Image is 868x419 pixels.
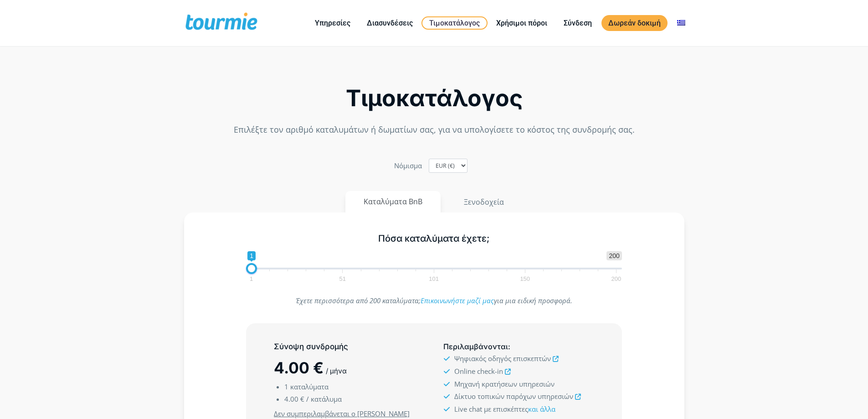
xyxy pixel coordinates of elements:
span: / μήνα [326,367,347,375]
span: 1 [248,277,254,281]
span: / κατάλυμα [306,394,342,403]
span: 4.00 € [284,394,304,403]
h5: Σύνοψη συνδρομής [274,341,424,352]
a: Σύνδεση [557,17,599,29]
span: Ψηφιακός οδηγός επισκεπτών [454,354,551,363]
a: Επικοινωνήστε μαζί μας [421,296,494,305]
h2: Τιμοκατάλογος [184,88,684,109]
button: Ξενοδοχεία [445,191,523,213]
a: και άλλα [528,404,555,414]
span: 200 [606,251,621,260]
a: Τιμοκατάλογος [421,16,488,30]
p: Έχετε περισσότερα από 200 καταλύματα; για μια ειδική προσφορά. [246,295,622,307]
a: Υπηρεσίες [308,17,357,29]
button: Καταλύματα BnB [345,191,441,212]
u: Δεν συμπεριλαμβάνεται ο [PERSON_NAME] [274,409,410,418]
span: 51 [338,277,347,281]
span: Περιλαμβάνονται [443,342,508,351]
span: Online check-in [454,367,503,376]
h5: Πόσα καταλύματα έχετε; [246,233,622,244]
label: Nόμισμα [394,160,422,172]
h5: : [443,341,594,352]
span: καταλύματα [290,382,329,391]
span: 101 [427,277,440,281]
a: Χρήσιμοι πόροι [489,17,554,29]
span: 150 [519,277,531,281]
span: 1 [247,251,256,260]
span: Live chat με επισκέπτες [454,404,555,414]
span: 1 [284,382,288,391]
a: Διασυνδέσεις [360,17,420,29]
p: Επιλέξτε τον αριθμό καταλυμάτων ή δωματίων σας, για να υπολογίσετε το κόστος της συνδρομής σας. [184,124,684,136]
span: 4.00 € [274,358,324,377]
span: Μηχανή κρατήσεων υπηρεσιών [454,379,555,388]
span: Δίκτυο τοπικών παρόχων υπηρεσιών [454,392,573,401]
span: 200 [610,277,623,281]
a: Δωρεάν δοκιμή [601,15,668,31]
